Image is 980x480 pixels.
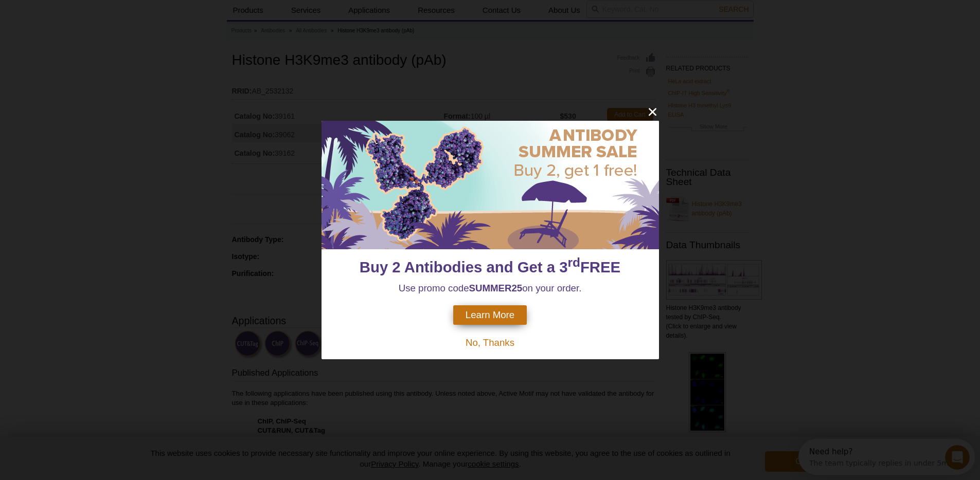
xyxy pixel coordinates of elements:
[466,309,514,321] span: Learn More
[469,283,523,293] strong: SUMMER25
[466,337,514,348] span: No, Thanks
[568,255,580,269] sup: rd
[399,283,582,293] span: Use promo code on your order.
[11,9,150,17] div: Need help?
[646,105,659,118] button: close
[11,17,150,28] div: The team typically replies in under 5m
[4,4,181,32] div: Open Intercom Messenger
[360,259,620,275] span: Buy 2 Antibodies and Get a 3 FREE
